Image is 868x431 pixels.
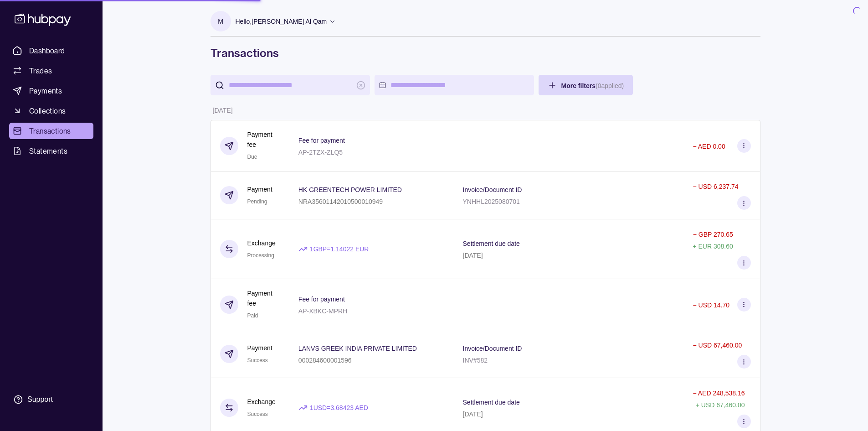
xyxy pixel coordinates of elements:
p: AP-XBKC-MPRH [298,307,347,315]
p: [DATE] [463,252,483,259]
input: search [229,75,352,95]
a: Statements [9,143,93,159]
p: Payment [247,343,272,353]
p: ( 0 applied) [596,82,624,89]
p: Exchange [247,238,276,248]
p: Payment fee [247,130,280,150]
span: Statements [29,145,67,156]
p: INV#582 [463,357,488,364]
span: Dashboard [29,45,65,56]
p: − USD 14.70 [693,301,729,309]
p: NRA35601142010500010949 [298,198,383,205]
p: Settlement due date [463,399,520,406]
span: Pending [247,198,267,205]
p: Fee for payment [298,137,345,144]
span: Trades [29,65,52,76]
p: − GBP 270.65 [693,231,733,238]
p: Fee for payment [298,296,345,303]
a: Support [9,390,93,409]
p: Invoice/Document ID [463,186,522,193]
p: Invoice/Document ID [463,345,522,352]
p: HK GREENTECH POWER LIMITED [298,186,402,193]
p: 1 USD = 3.68423 AED [310,403,368,413]
p: − USD 67,460.00 [693,342,742,349]
p: + USD 67,460.00 [696,401,745,409]
button: More filters(0applied) [539,75,633,95]
span: Due [247,154,257,160]
span: Success [247,357,268,363]
p: M [218,16,223,26]
div: Support [27,395,53,405]
span: Processing [247,252,274,259]
p: Payment fee [247,288,280,308]
p: Settlement due date [463,240,520,247]
p: − AED 0.00 [693,143,725,150]
p: LANVS GREEK INDIA PRIVATE LIMITED [298,345,417,352]
h1: Transactions [211,46,760,60]
span: Collections [29,105,66,116]
p: − AED 248,538.16 [693,389,745,397]
p: Exchange [247,397,276,407]
p: AP-2TZX-ZLQ5 [298,149,343,156]
a: Dashboard [9,42,93,59]
p: YNHHL2025080701 [463,198,520,205]
span: More filters [561,82,624,89]
a: Transactions [9,123,93,139]
span: Success [247,411,268,417]
p: Payment [247,184,272,194]
p: 000284600001596 [298,357,352,364]
p: Hello, [PERSON_NAME] Al Qam [236,16,327,26]
a: Collections [9,103,93,119]
span: Transactions [29,125,71,136]
span: Payments [29,85,62,96]
p: [DATE] [463,410,483,418]
p: − USD 6,237.74 [693,183,738,190]
p: [DATE] [213,107,233,114]
p: 1 GBP = 1.14022 EUR [310,244,369,254]
p: + EUR 308.60 [693,243,733,250]
a: Trades [9,62,93,79]
span: Paid [247,312,258,319]
a: Payments [9,83,93,99]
